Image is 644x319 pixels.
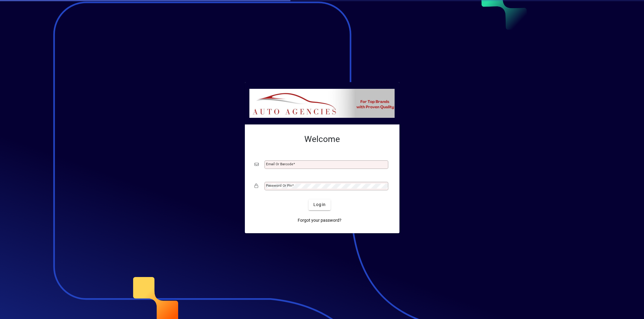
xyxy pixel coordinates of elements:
[295,215,344,226] a: Forgot your password?
[266,183,292,188] mat-label: Password or Pin
[298,217,341,224] span: Forgot your password?
[255,134,390,144] h2: Welcome
[266,162,293,166] mat-label: Email or Barcode
[309,199,331,210] button: Login
[313,201,326,208] span: Login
